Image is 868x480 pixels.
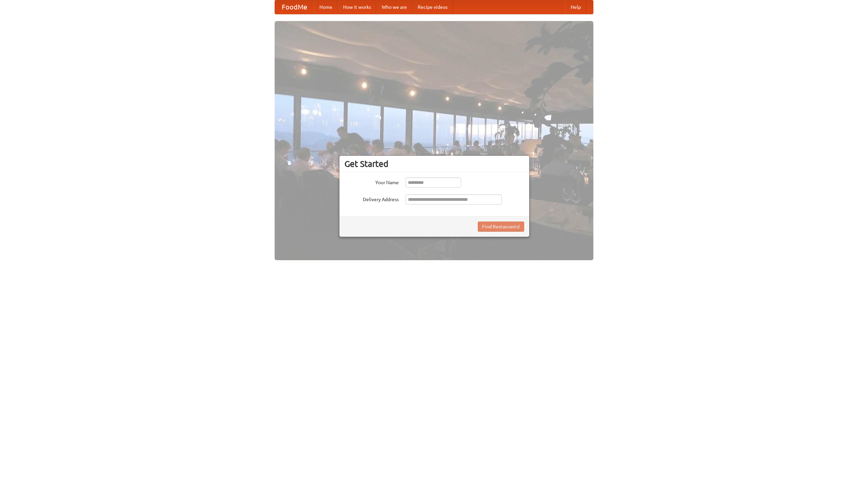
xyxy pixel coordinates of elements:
button: Find Restaurants! [478,222,524,232]
a: How it works [338,0,376,14]
a: Who we are [376,0,412,14]
a: Recipe videos [412,0,453,14]
label: Delivery Address [344,194,399,203]
label: Your Name [344,177,399,186]
a: Help [565,0,586,14]
a: FoodMe [275,0,314,14]
a: Home [314,0,338,14]
h3: Get Started [344,159,524,169]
